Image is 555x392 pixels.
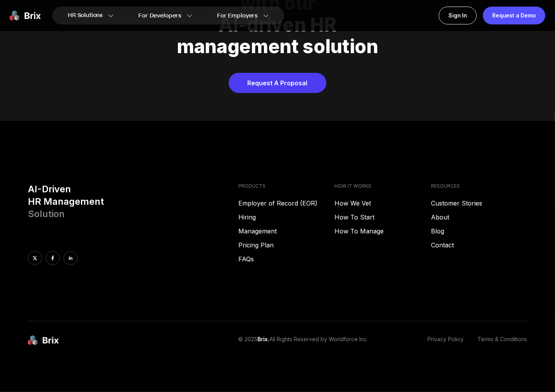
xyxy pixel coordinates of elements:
p: © 2025 All Rights Reserved by Worldforce Inc. [238,335,368,346]
a: Request a Demo [483,7,545,24]
a: Contact [431,240,527,250]
a: How To Manage [335,226,431,236]
a: Management [238,226,334,236]
h4: RESOURCES [431,183,527,189]
img: brix [28,335,59,346]
span: Brix. [257,336,269,342]
a: How We Vet [335,199,431,208]
a: Request A Proposal [229,73,326,93]
span: Solution [28,208,65,219]
div: management solution [54,36,501,57]
h3: AI-Driven HR Management [28,183,232,220]
a: About [431,212,527,222]
a: Blog [431,226,527,236]
a: Pricing Plan [238,240,334,250]
a: FAQs [238,254,334,264]
span: HR Solutions [68,9,103,22]
a: Terms & Conditions [477,335,527,346]
h4: PRODUCTS [238,183,334,189]
a: Hiring [238,212,334,222]
span: For Employers [217,12,258,20]
a: How To Start [335,212,431,222]
a: Privacy Policy [427,335,464,346]
a: Employer of Record (EOR) [238,199,334,208]
a: Sign In [439,7,477,24]
a: Customer Stories [431,199,527,208]
span: For Developers [138,12,181,20]
h4: HOW IT WORKS [335,183,431,189]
